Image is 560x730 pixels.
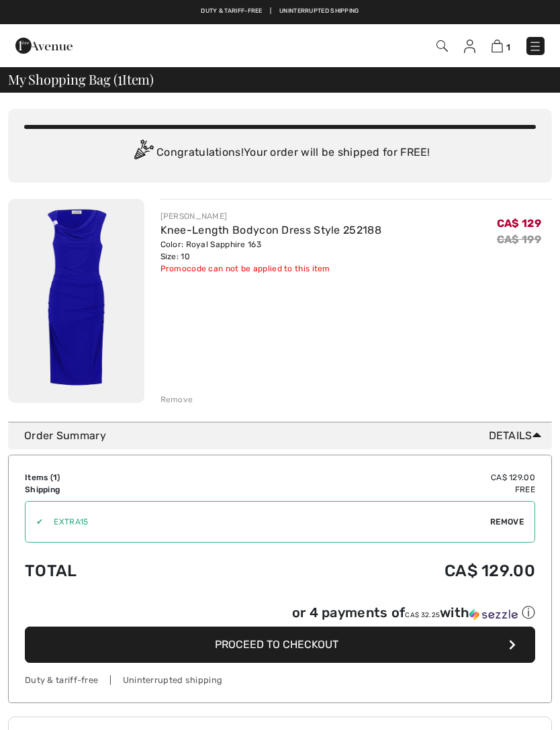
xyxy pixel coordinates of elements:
[292,604,535,622] div: or 4 payments of with
[160,394,193,406] div: Remove
[160,238,381,263] div: Color: Royal Sapphire 163 Size: 10
[528,40,542,53] img: Menu
[26,516,43,528] div: ✔
[25,604,535,627] div: or 4 payments ofCA$ 32.25withSezzle Click to learn more about Sezzle
[489,428,547,444] span: Details
[43,502,490,542] input: Promo code
[130,140,156,167] img: Congratulation2.svg
[490,516,524,528] span: Remove
[211,471,535,484] td: CA$ 129.00
[464,40,475,53] img: My Info
[215,638,338,651] span: Proceed to Checkout
[492,38,510,54] a: 1
[24,140,536,167] div: Congratulations! Your order will be shipped for FREE!
[497,217,541,230] span: CA$ 129
[53,473,57,482] span: 1
[160,263,381,275] div: Promocode can not be applied to this item
[506,42,510,52] span: 1
[492,40,503,52] img: Shopping Bag
[15,38,73,51] a: 1ère Avenue
[25,471,211,484] td: Items ( )
[25,548,211,594] td: Total
[8,73,154,86] span: My Shopping Bag ( Item)
[160,224,381,236] a: Knee-Length Bodycon Dress Style 252188
[497,233,541,246] s: CA$ 199
[25,484,211,496] td: Shipping
[211,548,535,594] td: CA$ 129.00
[25,627,535,663] button: Proceed to Checkout
[25,674,535,686] div: Duty & tariff-free | Uninterrupted shipping
[436,40,448,52] img: Search
[15,32,73,59] img: 1ère Avenue
[405,611,440,619] span: CA$ 32.25
[211,484,535,496] td: Free
[8,199,144,403] img: Knee-Length Bodycon Dress Style 252188
[24,428,547,444] div: Order Summary
[469,608,518,621] img: Sezzle
[118,69,122,87] span: 1
[160,210,381,222] div: [PERSON_NAME]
